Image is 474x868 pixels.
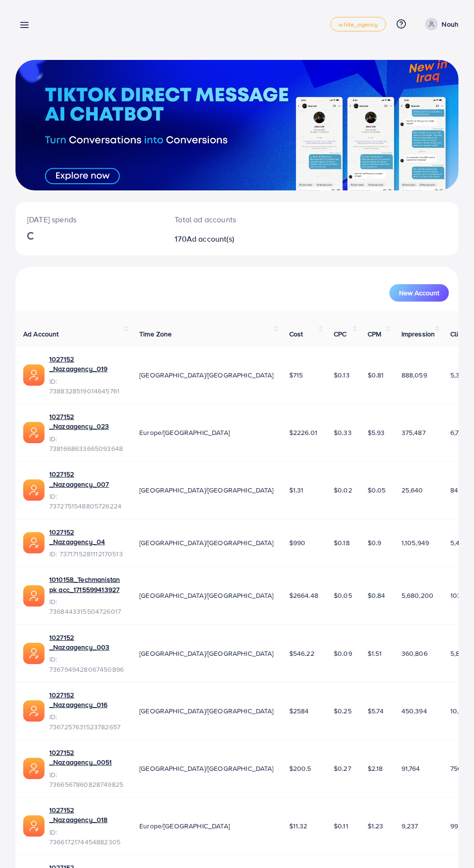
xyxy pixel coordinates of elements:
span: $0.84 [368,591,385,600]
span: CPC [334,329,346,339]
span: $0.09 [334,649,352,658]
span: 5,313 [450,370,466,380]
span: [GEOGRAPHIC_DATA]/[GEOGRAPHIC_DATA] [139,649,274,658]
img: ic-ads-acc.e4c84228.svg [23,479,44,501]
span: $0.33 [334,428,352,437]
span: $2.18 [368,764,383,773]
span: [GEOGRAPHIC_DATA]/[GEOGRAPHIC_DATA] [139,706,274,716]
span: [GEOGRAPHIC_DATA]/[GEOGRAPHIC_DATA] [139,538,274,548]
span: white_agency [339,21,378,28]
span: 91,764 [401,764,420,773]
a: 1027152 _Nazaagency_018 [49,805,124,825]
img: ic-ads-acc.e4c84228.svg [23,364,44,386]
span: 5,680,200 [401,591,433,600]
span: Time Zone [139,329,172,339]
a: 1027152 _Nazaagency_007 [49,469,124,489]
a: 1010158_Techmanistan pk acc_1715599413927 [49,575,124,594]
a: 1027152 _Nazaagency_04 [49,527,124,547]
span: $11.32 [289,821,308,831]
span: ID: 7366567860828749825 [49,770,124,790]
span: $0.13 [334,370,350,380]
span: $2664.48 [289,591,318,600]
span: ID: 7366172174454882305 [49,827,124,847]
img: ic-ads-acc.e4c84228.svg [23,700,44,722]
a: 1027152 _Nazaagency_016 [49,690,124,710]
span: Clicks [450,329,469,339]
a: Nouh [421,18,459,30]
a: white_agency [330,17,386,31]
span: 375,487 [401,428,426,437]
span: $2226.01 [289,428,317,437]
span: 1,105,949 [401,538,429,548]
span: 888,059 [401,370,427,380]
span: $5.93 [368,428,385,437]
span: ID: 7372751548805726224 [49,492,124,511]
span: $1.23 [368,821,384,831]
img: ic-ads-acc.e4c84228.svg [23,422,44,443]
span: $5.74 [368,706,384,716]
span: $546.22 [289,649,314,658]
span: $0.05 [334,591,352,600]
span: ID: 7367949428067450896 [49,654,124,674]
span: Impression [401,329,435,339]
span: ID: 7368443315504726017 [49,597,124,617]
img: ic-ads-acc.e4c84228.svg [23,585,44,607]
span: $1.31 [289,485,304,495]
span: 360,806 [401,649,428,658]
span: ID: 7381668633665093648 [49,434,124,454]
span: New Account [399,289,439,296]
span: ID: 7367257631523782657 [49,712,124,732]
p: Total ad accounts [175,214,262,225]
h2: 170 [175,234,262,244]
span: 99 [450,821,458,831]
a: 1027152 _Nazaagency_003 [49,633,124,652]
span: 103,915 [450,591,473,600]
span: [GEOGRAPHIC_DATA]/[GEOGRAPHIC_DATA] [139,485,274,495]
span: $0.25 [334,706,352,716]
span: $0.05 [368,485,386,495]
span: [GEOGRAPHIC_DATA]/[GEOGRAPHIC_DATA] [139,591,274,600]
span: $715 [289,370,303,380]
span: 84 [450,485,458,495]
span: $0.02 [334,485,352,495]
img: ic-ads-acc.e4c84228.svg [23,758,44,779]
a: 1027152 _Nazaagency_0051 [49,748,124,767]
span: $0.81 [368,370,384,380]
span: $0.18 [334,538,350,548]
span: ID: 7388328519014645761 [49,376,124,396]
span: $1.51 [368,649,382,658]
img: ic-ads-acc.e4c84228.svg [23,815,44,837]
p: Nouh [442,18,459,30]
span: Europe/[GEOGRAPHIC_DATA] [139,428,230,437]
span: $990 [289,538,306,548]
span: 5,490 [450,538,468,548]
span: 450,394 [401,706,427,716]
a: 1027152 _Nazaagency_023 [49,412,124,432]
span: $0.9 [368,538,382,548]
span: 6,718 [450,428,465,437]
span: Cost [289,329,303,339]
button: New Account [389,284,449,302]
span: ID: 7371715281112170513 [49,549,124,559]
span: 25,640 [401,485,423,495]
span: $0.27 [334,764,351,773]
span: 9,237 [401,821,418,831]
span: $0.11 [334,821,348,831]
span: Europe/[GEOGRAPHIC_DATA] [139,821,230,831]
span: $2584 [289,706,309,716]
span: Ad Account [23,329,59,339]
a: 1027152 _Nazaagency_019 [49,354,124,374]
span: [GEOGRAPHIC_DATA]/[GEOGRAPHIC_DATA] [139,370,274,380]
span: CPM [368,329,381,339]
span: 10,416 [450,706,469,716]
p: [DATE] spends [27,214,151,225]
span: 750 [450,764,462,773]
span: 5,827 [450,649,467,658]
span: Ad account(s) [187,233,234,244]
span: [GEOGRAPHIC_DATA]/[GEOGRAPHIC_DATA] [139,764,274,773]
span: $200.5 [289,764,311,773]
img: ic-ads-acc.e4c84228.svg [23,532,44,553]
img: ic-ads-acc.e4c84228.svg [23,643,44,664]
